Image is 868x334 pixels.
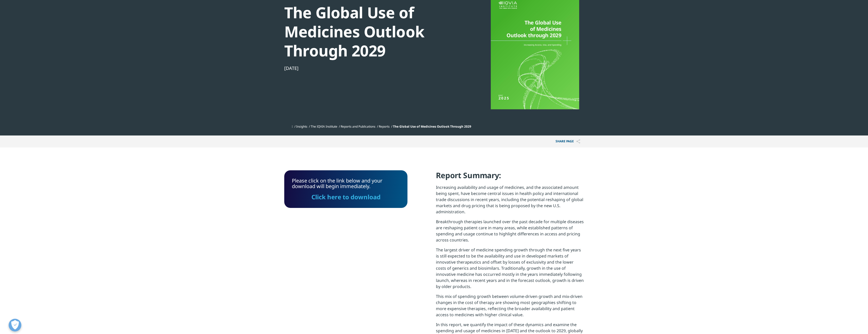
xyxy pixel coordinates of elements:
[284,65,459,71] div: [DATE]
[436,293,584,322] p: This mix of spending growth between volume-driven growth and mix-driven changes in the cost of th...
[436,170,584,184] h4: Report Summary:
[311,124,337,129] a: The IQVIA Institute
[341,124,375,129] a: Reports and Publications
[393,124,471,129] span: The Global Use of Medicines Outlook Through 2029
[576,139,580,144] img: Share PAGE
[379,124,390,129] a: Reports
[311,193,380,201] a: Click here to download
[552,135,584,147] p: Share PAGE
[436,184,584,219] p: Increasing availability and usage of medicines, and the associated amount being spent, have becom...
[552,135,584,147] button: Share PAGEShare PAGE
[9,319,21,331] button: Open Preferences
[292,178,400,200] div: Please click on the link below and your download will begin immediately.
[436,219,584,247] p: Breakthrough therapies launched over the past decade for multiple diseases are reshaping patient ...
[296,124,307,129] a: Insights
[284,3,459,60] div: The Global Use of Medicines Outlook Through 2029
[436,247,584,293] p: The largest driver of medicine spending growth through the next five years is still expected to b...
